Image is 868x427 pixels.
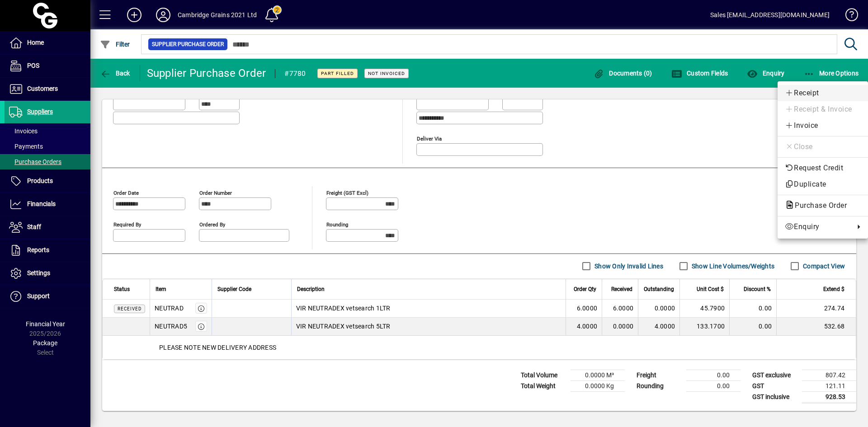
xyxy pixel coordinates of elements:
span: Duplicate [785,179,861,190]
span: Invoice [785,120,861,131]
span: Request Credit [785,163,861,174]
span: Enquiry [785,221,850,232]
span: Receipt [785,88,861,99]
span: Purchase Order [785,201,851,210]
